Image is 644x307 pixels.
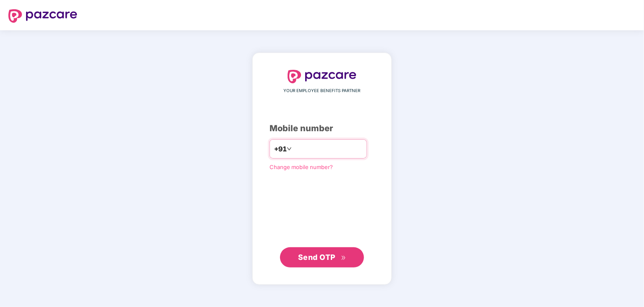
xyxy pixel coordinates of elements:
[284,87,361,94] span: YOUR EMPLOYEE BENEFITS PARTNER
[270,122,374,135] div: Mobile number
[280,247,364,267] button: Send OTPdouble-right
[288,70,356,83] img: logo
[8,9,77,23] img: logo
[274,144,287,154] span: +91
[341,255,346,261] span: double-right
[298,253,335,262] span: Send OTP
[270,164,333,170] a: Change mobile number?
[287,146,292,151] span: down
